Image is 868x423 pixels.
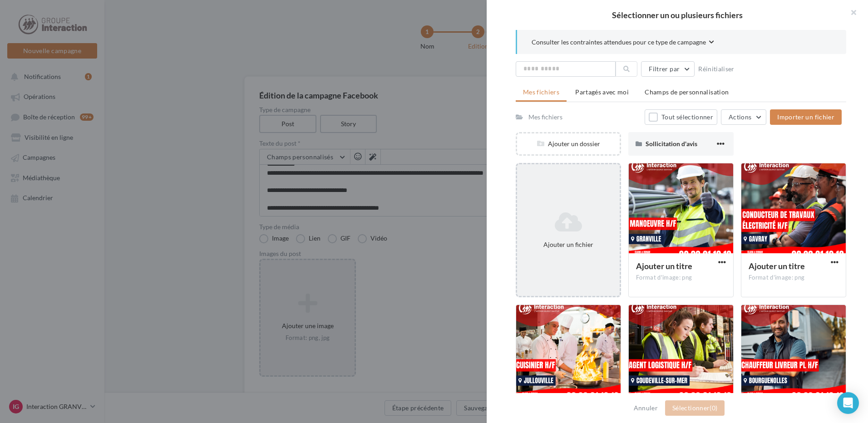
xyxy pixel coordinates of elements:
[636,274,726,282] div: Format d'image: png
[695,64,738,74] button: Réinitialiser
[630,403,661,413] button: Annuler
[777,113,834,121] span: Importer un fichier
[665,400,725,416] button: Sélectionner(0)
[721,109,766,125] button: Actions
[523,88,559,96] span: Mes fichiers
[532,37,714,49] button: Consulter les contraintes attendues pour ce type de campagne
[837,392,859,414] div: Open Intercom Messenger
[575,88,629,96] span: Partagés avec moi
[501,11,853,19] h2: Sélectionner un ou plusieurs fichiers
[532,38,706,47] span: Consulter les contraintes attendues pour ce type de campagne
[710,404,717,412] span: (0)
[521,240,616,249] div: Ajouter un fichier
[770,109,842,125] button: Importer un fichier
[641,61,695,77] button: Filtrer par
[528,113,562,122] div: Mes fichiers
[749,261,805,271] span: Ajouter un titre
[645,109,717,125] button: Tout sélectionner
[749,274,838,282] div: Format d'image: png
[517,139,620,148] div: Ajouter un dossier
[646,140,697,148] span: Sollicitation d'avis
[645,88,729,96] span: Champs de personnalisation
[729,113,751,121] span: Actions
[636,261,692,271] span: Ajouter un titre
